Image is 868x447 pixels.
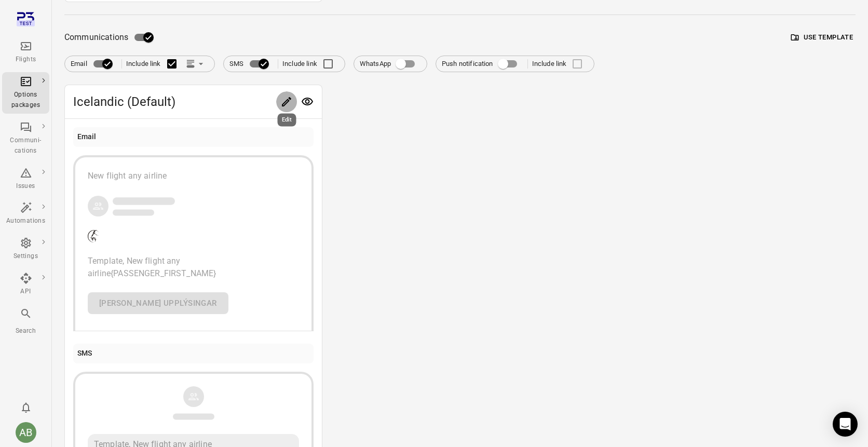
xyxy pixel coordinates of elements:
[77,348,92,359] div: SMS
[6,136,45,156] div: Communi-cations
[2,37,49,68] a: Flights
[6,181,45,192] div: Issues
[88,170,299,182] div: New flight any airline
[111,268,216,278] span: {PASSENGER_FIRST_NAME}
[2,304,49,339] button: Search
[276,96,297,106] span: Edit
[88,230,99,242] img: Company logo
[11,418,40,447] button: Aslaug Bjarnadottir
[276,91,297,112] button: Edit
[360,54,421,74] label: WhatsApp
[73,155,314,331] button: New flight any airlineCompany logoTemplate, New flight any airline{PASSENGER_FIRST_NAME}[PERSON_N...
[77,131,97,143] div: Email
[6,251,45,262] div: Settings
[64,30,128,45] span: Communications
[442,54,523,74] label: Push notification
[278,114,296,127] div: Edit
[2,118,49,159] a: Communi-cations
[789,30,856,46] button: Use template
[6,90,45,111] div: Options packages
[73,93,276,110] span: Icelandic (Default)
[6,216,45,226] div: Automations
[2,269,49,300] a: API
[2,234,49,265] a: Settings
[282,53,339,75] label: Include link
[2,164,49,195] a: Issues
[2,198,49,229] a: Automations
[16,397,36,418] button: Notifications
[2,72,49,114] a: Options packages
[229,54,274,74] label: SMS
[71,54,117,74] label: Email
[126,53,183,75] label: Include link
[6,326,45,336] div: Search
[297,91,318,112] button: Preview
[183,56,209,72] button: Link position in email
[297,96,318,106] span: Preview
[6,287,45,297] div: API
[833,412,858,437] div: Open Intercom Messenger
[88,256,183,278] span: Template, New flight any airline
[6,55,45,65] div: Flights
[532,53,589,75] label: Include link
[16,422,36,443] div: AB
